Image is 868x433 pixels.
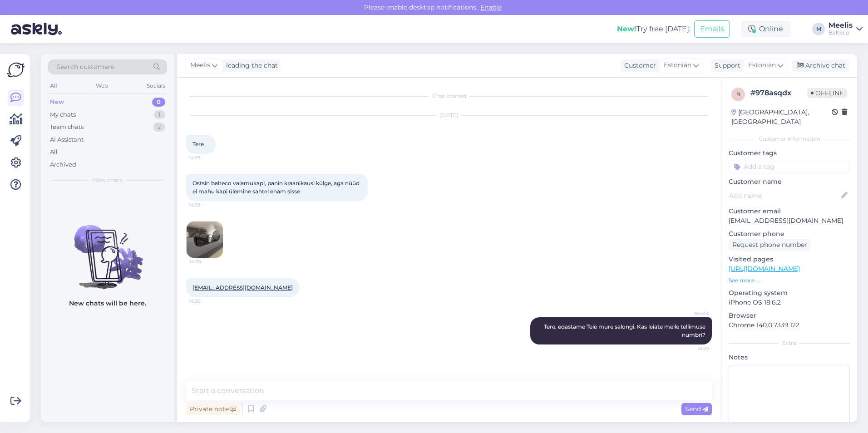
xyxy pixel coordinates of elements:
div: My chats [50,110,76,119]
span: 9 [737,91,740,98]
span: 14:30 [189,298,223,305]
div: Try free [DATE]: [617,24,690,34]
p: Operating system [729,288,850,298]
span: Estonian [748,60,776,70]
div: M [812,23,825,35]
div: Request phone number [729,239,811,251]
div: 2 [153,123,165,132]
a: [EMAIL_ADDRESS][DOMAIN_NAME] [192,284,293,291]
div: AI Assistant [50,135,84,144]
a: [URL][DOMAIN_NAME] [729,265,800,273]
span: Estonian [664,60,691,70]
p: Chrome 140.0.7339.122 [729,320,850,330]
a: MeelisBalteco [829,22,863,36]
div: 1 [154,110,165,119]
div: Archive chat [792,59,849,72]
span: 14:28 [189,154,223,161]
div: [DATE] [186,111,712,119]
p: Customer phone [729,229,850,239]
button: Emails [694,20,730,38]
span: Offline [807,88,847,98]
p: New chats will be here. [69,299,146,308]
div: leading the chat [222,61,278,70]
div: All [48,80,59,92]
div: [GEOGRAPHIC_DATA], [GEOGRAPHIC_DATA] [731,108,832,127]
p: Visited pages [729,255,850,264]
span: 15:06 [675,345,709,352]
span: Meelis [190,60,210,70]
div: Extra [729,339,850,347]
input: Add a tag [729,160,850,173]
div: 0 [152,98,165,107]
span: Search customers [56,62,114,72]
span: New chats [93,176,122,184]
div: New [50,98,64,107]
div: Web [94,80,110,92]
span: Enable [478,3,504,11]
input: Add name [729,191,839,201]
span: Tere, edastame Teie mure salongi. Kas leiate meile tellimuse numbri? [544,323,707,338]
p: Customer name [729,177,850,187]
img: Attachment [187,221,223,258]
img: Askly Logo [7,61,25,79]
span: 14:29 [189,202,223,208]
div: Meelis [829,22,853,29]
p: Customer email [729,207,850,216]
p: Customer tags [729,148,850,158]
div: All [50,148,58,157]
div: Socials [145,80,167,92]
p: Browser [729,311,850,320]
span: Send [685,405,708,413]
div: Support [711,61,740,70]
span: Meelis [675,310,709,317]
p: iPhone OS 18.6.2 [729,298,850,307]
span: 14:30 [189,258,223,265]
div: Customer [621,61,656,70]
span: Tere [192,141,204,148]
div: Archived [50,160,76,169]
div: Team chats [50,123,84,132]
div: Private note [186,403,240,415]
p: Notes [729,353,850,362]
img: No chats [41,209,174,290]
div: Balteco [829,29,853,36]
div: Online [741,21,790,37]
div: # 978asqdx [750,88,807,98]
div: Customer information [729,135,850,143]
p: [EMAIL_ADDRESS][DOMAIN_NAME] [729,216,850,226]
div: Chat started [186,92,712,100]
b: New! [617,25,636,33]
span: Ostsin balteco valamukapi, panin kraanikausi külge, aga nüüd ei mahu kapi ülemine sahtel enam sisse [192,180,361,195]
p: See more ... [729,276,850,285]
